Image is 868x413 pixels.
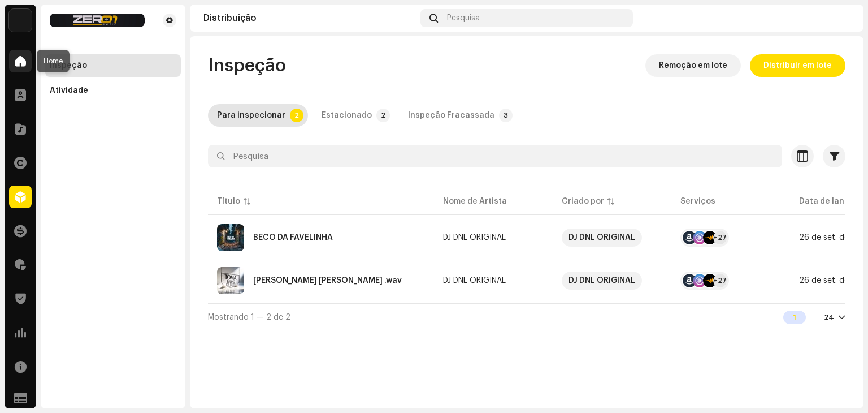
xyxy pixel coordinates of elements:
re-m-nav-item: Inspeção [45,54,181,77]
p-badge: 2 [376,109,390,122]
img: d5fcb490-8619-486f-abee-f37e7aa619ed [832,9,850,27]
span: Pesquisa [447,14,480,23]
span: DJ DNL ORIGINAL [562,272,662,290]
div: BECO DA FAVELINHA [253,234,333,242]
div: TOMA BANHO DE LEITE .wav [253,277,402,285]
span: Mostrando 1 — 2 de 2 [208,313,290,321]
div: 1 [783,311,806,324]
span: Remoção em lote [659,54,727,77]
div: DJ DNL ORIGINAL [443,234,506,242]
div: Atividade [50,86,88,95]
div: +27 [713,274,727,287]
span: Inspeção [208,54,286,77]
span: Distribuir em lote [763,54,832,77]
span: DJ DNL ORIGINAL [443,234,544,242]
div: Título [217,196,240,207]
div: +27 [713,231,727,244]
div: Para inspecionar [217,104,285,127]
span: DJ DNL ORIGINAL [562,229,662,247]
input: Pesquisa [208,145,782,167]
div: Inspeção Fracassada [408,104,494,127]
span: DJ DNL ORIGINAL [443,277,544,285]
img: 447fdb0e-7466-46eb-a752-159f42a3cee2 [50,14,145,27]
img: cd9a510e-9375-452c-b98b-71401b54d8f9 [9,9,32,32]
div: DJ DNL ORIGINAL [568,272,635,290]
img: a51f55fc-161e-4550-bb9d-01389befcecb [217,224,244,251]
p-badge: 3 [499,109,513,122]
div: DJ DNL ORIGINAL [568,229,635,247]
div: Criado por [562,196,604,207]
p-badge: 2 [290,109,303,122]
div: Inspeção [50,61,87,70]
div: 24 [824,313,834,322]
div: DJ DNL ORIGINAL [443,277,506,285]
button: Distribuir em lote [750,54,845,77]
re-m-nav-item: Atividade [45,79,181,102]
img: 2fa7562f-8122-4977-aaa7-bfd48ca45b38 [217,267,244,294]
button: Remoção em lote [645,54,741,77]
div: Distribuição [203,14,416,23]
div: Estacionado [322,104,372,127]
